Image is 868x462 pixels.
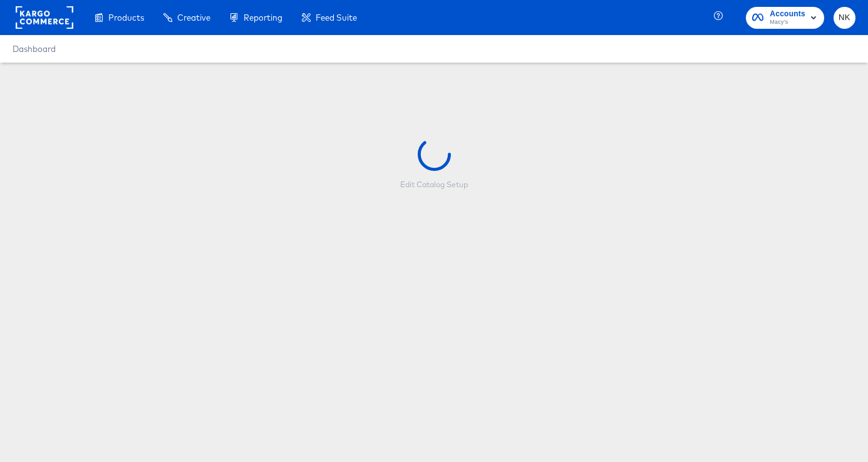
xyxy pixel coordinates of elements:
span: Feed Suite [316,13,357,23]
span: Macy's [770,18,805,28]
span: Products [108,13,144,23]
span: Creative [177,13,210,23]
span: Accounts [770,8,805,21]
span: NK [839,11,850,25]
div: Edit Catalog Setup [400,180,468,190]
span: Reporting [244,13,282,23]
a: Dashboard [13,44,56,54]
button: AccountsMacy's [746,7,824,29]
button: NK [834,7,855,29]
